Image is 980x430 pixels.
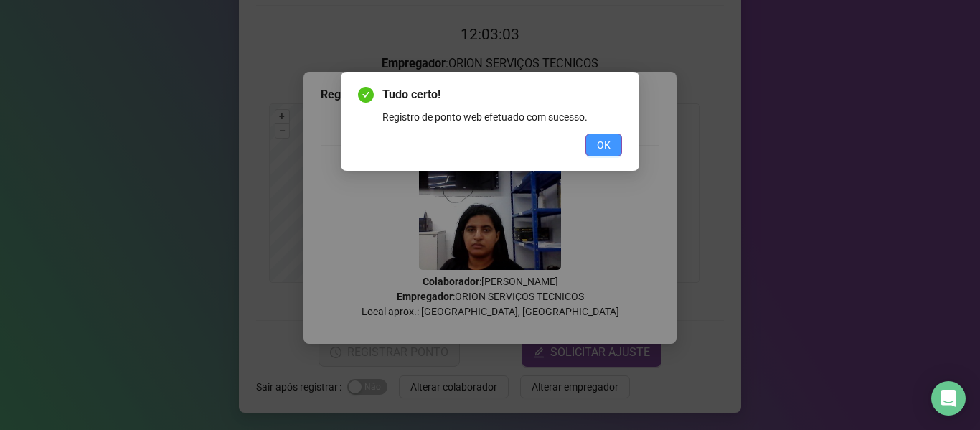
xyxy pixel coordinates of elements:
[597,137,611,153] span: OK
[931,381,966,416] div: Open Intercom Messenger
[585,134,622,156] button: OK
[358,87,374,103] span: check-circle
[382,109,622,125] div: Registro de ponto web efetuado com sucesso.
[382,86,622,103] span: Tudo certo!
